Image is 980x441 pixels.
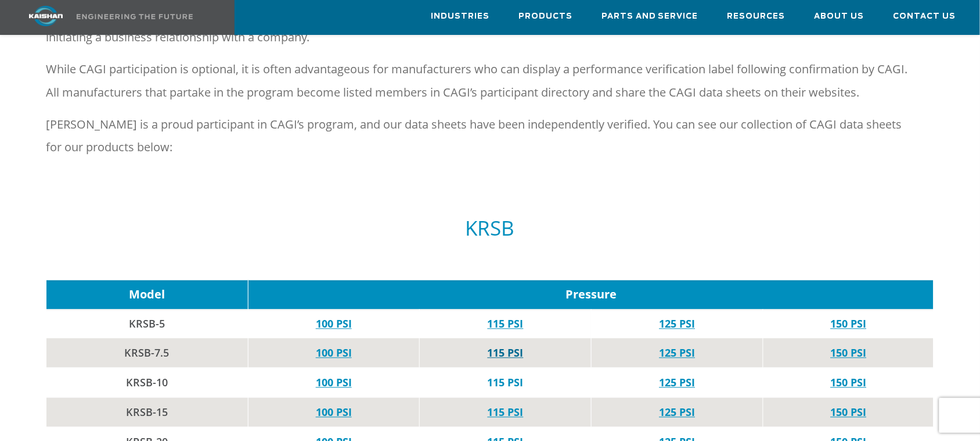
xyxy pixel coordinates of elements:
[46,339,248,368] td: KRSB-7.5
[660,406,696,419] a: 125 PSI
[831,376,867,390] a: 150 PSI
[46,280,248,310] td: Model
[488,406,524,419] a: 115 PSI
[831,317,867,331] a: 150 PSI
[46,58,913,104] p: While CAGI participation is optional, it is often advantageous for manufacturers who can display ...
[248,280,934,310] td: Pressure
[660,317,696,331] a: 125 PSI
[601,10,698,23] span: Parts and Service
[46,218,934,240] h5: KRSB
[316,346,352,360] a: 100 PSI
[488,317,524,331] a: 115 PSI
[46,368,248,398] td: KRSB-10
[727,1,786,32] a: Resources
[431,10,489,23] span: Industries
[660,346,696,360] a: 125 PSI
[488,346,524,360] a: 115 PSI
[727,10,786,23] span: Resources
[601,1,698,32] a: Parts and Service
[660,376,696,390] a: 125 PSI
[518,1,572,32] a: Products
[831,406,867,419] a: 150 PSI
[46,310,248,339] td: KRSB-5
[815,10,864,23] span: About Us
[831,346,867,360] a: 150 PSI
[2,6,89,26] img: kaishan logo
[316,317,352,331] a: 100 PSI
[518,10,572,23] span: Products
[46,398,248,428] td: KRSB-15
[893,1,956,32] a: Contact Us
[815,1,864,32] a: About Us
[77,14,193,19] img: Engineering the future
[893,10,956,23] span: Contact Us
[316,376,352,390] a: 100 PSI
[488,376,524,390] a: 115 PSI
[316,406,352,419] a: 100 PSI
[46,113,913,159] p: [PERSON_NAME] is a proud participant in CAGI’s program, and our data sheets have been independent...
[431,1,489,32] a: Industries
